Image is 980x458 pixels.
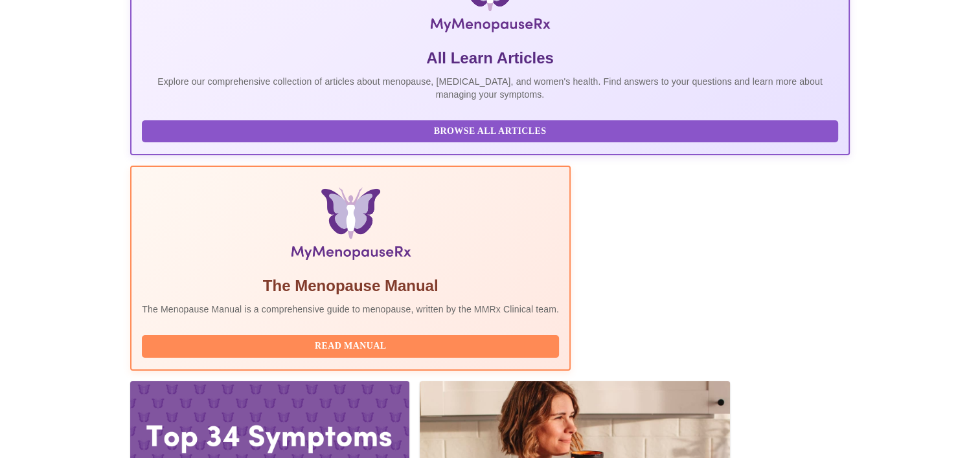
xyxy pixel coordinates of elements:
[142,120,838,143] button: Browse All Articles
[155,338,546,354] span: Read Manual
[142,125,841,136] a: Browse All Articles
[142,276,559,296] h5: The Menopause Manual
[208,188,492,265] img: Menopause Manual
[142,75,838,101] p: Explore our comprehensive collection of articles about menopause, [MEDICAL_DATA], and women's hea...
[142,48,838,69] h5: All Learn Articles
[142,340,562,351] a: Read Manual
[142,335,559,358] button: Read Manual
[155,124,825,140] span: Browse All Articles
[142,303,559,316] p: The Menopause Manual is a comprehensive guide to menopause, written by the MMRx Clinical team.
